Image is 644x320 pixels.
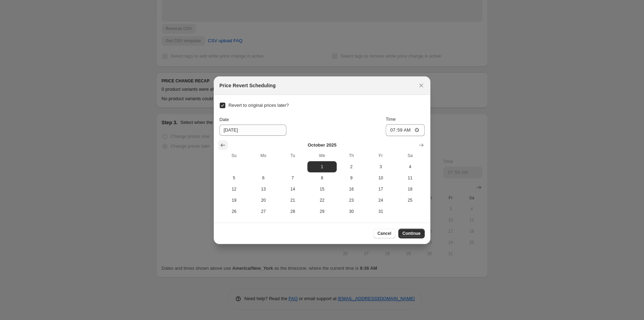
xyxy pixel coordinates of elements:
button: Tuesday October 14 2025 [278,184,307,195]
span: Fr [369,153,393,158]
button: Tuesday October 7 2025 [278,172,307,184]
th: Sunday [219,150,249,161]
span: Mo [251,153,275,158]
span: Revert to original prices later? [228,103,289,108]
th: Friday [366,150,395,161]
button: Friday October 10 2025 [366,172,395,184]
button: Thursday October 16 2025 [337,184,366,195]
th: Thursday [337,150,366,161]
button: Sunday October 5 2025 [219,172,249,184]
span: 5 [222,175,246,181]
h2: Price Revert Scheduling [219,82,276,89]
span: 4 [398,164,422,170]
span: 7 [281,175,305,181]
input: 9/1/2025 [219,125,286,136]
button: Wednesday October 22 2025 [307,195,337,206]
th: Saturday [395,150,425,161]
button: Wednesday October 29 2025 [307,206,337,217]
button: Saturday October 18 2025 [395,184,425,195]
span: 2 [339,164,363,170]
button: Monday October 6 2025 [249,172,278,184]
span: 25 [398,198,422,203]
span: 11 [398,175,422,181]
button: Close [416,81,426,90]
span: 24 [369,198,393,203]
span: 31 [369,209,393,214]
th: Monday [249,150,278,161]
button: Friday October 17 2025 [366,184,395,195]
span: 16 [339,186,363,192]
span: Th [339,153,363,158]
button: Sunday October 12 2025 [219,184,249,195]
span: 29 [310,209,334,214]
button: Show next month, November 2025 [416,140,426,150]
button: Monday October 20 2025 [249,195,278,206]
button: Wednesday October 8 2025 [307,172,337,184]
span: 14 [281,186,305,192]
span: We [310,153,334,158]
button: Friday October 31 2025 [366,206,395,217]
span: 26 [222,209,246,214]
span: 9 [339,175,363,181]
th: Wednesday [307,150,337,161]
button: Wednesday October 15 2025 [307,184,337,195]
button: Saturday October 4 2025 [395,161,425,172]
span: 17 [369,186,393,192]
span: 23 [339,198,363,203]
button: Monday October 27 2025 [249,206,278,217]
span: Continue [402,231,420,236]
button: Thursday October 30 2025 [337,206,366,217]
span: Sa [398,153,422,158]
button: Cancel [373,229,395,238]
span: 10 [369,175,393,181]
span: 12 [222,186,246,192]
button: Saturday October 25 2025 [395,195,425,206]
button: Continue [398,229,425,238]
button: Tuesday October 21 2025 [278,195,307,206]
button: Wednesday October 1 2025 [307,161,337,172]
button: Sunday October 26 2025 [219,206,249,217]
button: Thursday October 23 2025 [337,195,366,206]
button: Show previous month, September 2025 [218,140,228,150]
span: 1 [310,164,334,170]
span: 18 [398,186,422,192]
span: Tu [281,153,305,158]
span: 27 [251,209,275,214]
span: Su [222,153,246,158]
span: 13 [251,186,275,192]
button: Friday October 24 2025 [366,195,395,206]
input: 12:00 [386,124,425,136]
span: 19 [222,198,246,203]
button: Thursday October 9 2025 [337,172,366,184]
span: 28 [281,209,305,214]
button: Friday October 3 2025 [366,161,395,172]
span: 3 [369,164,393,170]
span: Date [219,117,229,122]
span: 15 [310,186,334,192]
span: 20 [251,198,275,203]
span: Time [386,117,395,122]
button: Thursday October 2 2025 [337,161,366,172]
span: 21 [281,198,305,203]
span: Cancel [378,231,391,236]
button: Saturday October 11 2025 [395,172,425,184]
span: 30 [339,209,363,214]
button: Sunday October 19 2025 [219,195,249,206]
button: Monday October 13 2025 [249,184,278,195]
span: 6 [251,175,275,181]
th: Tuesday [278,150,307,161]
button: Tuesday October 28 2025 [278,206,307,217]
span: 8 [310,175,334,181]
span: 22 [310,198,334,203]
